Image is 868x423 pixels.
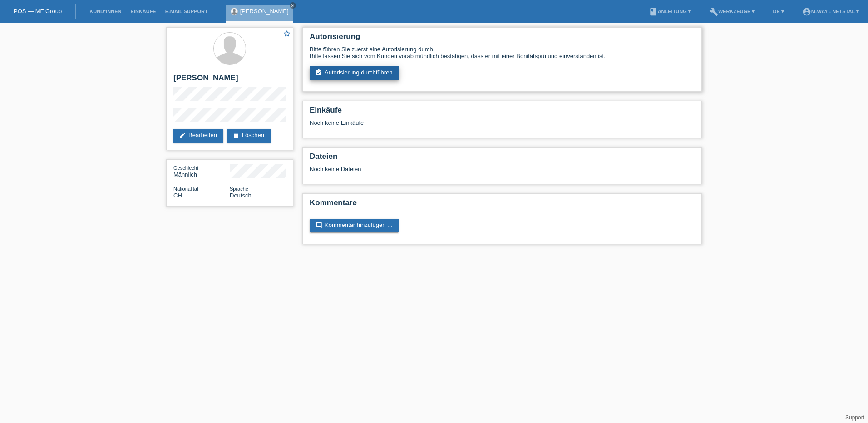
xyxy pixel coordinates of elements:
a: POS — MF Group [14,8,62,15]
div: Noch keine Einkäufe [310,119,695,133]
a: star_border [283,30,291,39]
i: account_circle [802,7,811,16]
h2: Dateien [310,152,695,166]
i: comment [315,221,322,229]
i: build [709,7,718,16]
a: Kund*innen [85,9,126,14]
a: E-Mail Support [161,9,212,14]
i: assignment_turned_in [315,69,322,76]
span: Nationalität [173,186,198,192]
i: close [291,3,295,8]
a: Support [845,414,864,421]
a: DE ▾ [768,9,788,14]
div: Männlich [173,164,230,178]
a: deleteLöschen [227,129,271,143]
span: Deutsch [230,192,252,199]
a: Einkäufe [126,9,160,14]
span: Geschlecht [173,165,198,171]
div: Bitte führen Sie zuerst eine Autorisierung durch. Bitte lassen Sie sich vom Kunden vorab mündlich... [310,46,695,59]
a: buildWerkzeuge ▾ [705,9,759,14]
i: delete [232,132,240,139]
a: close [290,2,296,9]
i: edit [179,132,186,139]
a: commentKommentar hinzufügen ... [310,219,399,232]
a: bookAnleitung ▾ [644,9,695,14]
h2: Kommentare [310,198,695,212]
div: Noch keine Dateien [310,166,587,172]
span: Sprache [230,186,248,192]
h2: [PERSON_NAME] [173,74,286,87]
h2: Einkäufe [310,106,695,119]
a: [PERSON_NAME] [240,8,289,15]
i: book [649,7,658,16]
a: editBearbeiten [173,129,223,143]
i: star_border [283,30,291,38]
a: account_circlem-way - Netstal ▾ [798,9,863,14]
h2: Autorisierung [310,32,695,46]
a: assignment_turned_inAutorisierung durchführen [310,66,399,80]
span: Schweiz [173,192,182,199]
